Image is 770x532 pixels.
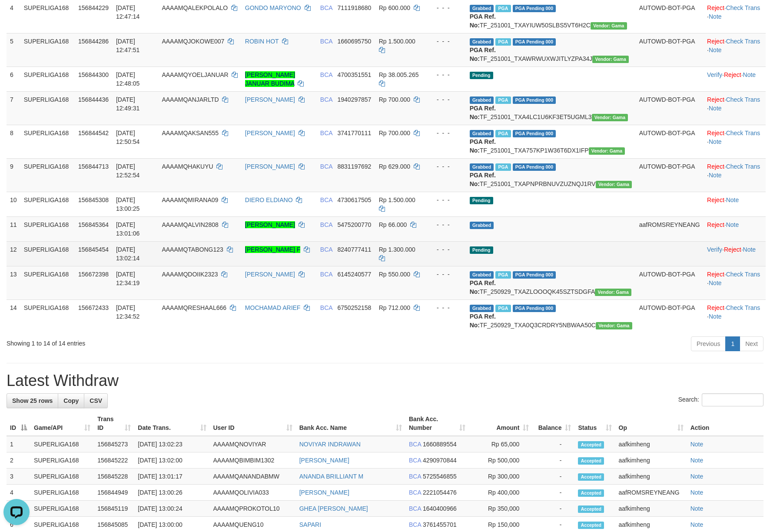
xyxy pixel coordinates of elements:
[636,158,704,192] td: AUTOWD-BOT-PGA
[707,71,722,78] a: Verify
[134,436,209,452] td: [DATE] 13:02:23
[337,38,371,45] span: Copy 1660695750 to clipboard
[430,220,463,229] div: - - -
[30,485,94,501] td: SUPERLIGA168
[469,469,532,485] td: Rp 300,000
[320,221,332,228] span: BCA
[320,96,332,103] span: BCA
[7,192,20,216] td: 10
[320,130,332,136] span: BCA
[30,469,94,485] td: SUPERLIGA168
[430,196,463,204] div: - - -
[337,246,371,253] span: Copy 8240777411 to clipboard
[320,304,332,311] span: BCA
[94,469,134,485] td: 156845228
[470,130,494,137] span: Grabbed
[596,322,632,329] span: Vendor URL: https://trx31.1velocity.biz
[430,162,463,171] div: - - -
[12,397,53,404] span: Show 25 rows
[709,13,722,20] a: Note
[320,38,332,45] span: BCA
[513,271,556,279] span: PGA Pending
[690,489,704,496] a: Note
[320,271,332,278] span: BCA
[84,393,108,408] a: CSV
[470,197,493,204] span: Pending
[116,196,140,212] span: [DATE] 13:00:25
[78,38,109,45] span: 156844286
[513,38,556,46] span: PGA Pending
[379,163,410,170] span: Rp 629.000
[740,336,763,351] a: Next
[245,38,279,45] a: ROBIN HOT
[532,485,574,501] td: -
[704,158,766,192] td: · ·
[379,96,410,103] span: Rp 700.000
[532,436,574,452] td: -
[299,441,361,448] a: NOVIYAR INDRAWAN
[7,411,30,436] th: ID: activate to sort column descending
[513,130,556,137] span: PGA Pending
[470,172,496,187] b: PGA Ref. No:
[116,271,140,286] span: [DATE] 12:34:19
[30,411,94,436] th: Game/API: activate to sort column ascending
[134,501,209,517] td: [DATE] 13:00:24
[724,246,741,253] a: Reject
[726,38,760,45] a: Check Trans
[636,299,704,333] td: AUTOWD-BOT-PGA
[704,91,766,125] td: · ·
[320,246,332,253] span: BCA
[245,71,295,87] a: [PERSON_NAME] JANUAR BUDIMA
[466,91,636,125] td: TF_251001_TXA4LC1U6KF3ET5UGML3
[20,299,75,333] td: SUPERLIGA168
[596,181,632,188] span: Vendor URL: https://trx31.1velocity.biz
[423,505,457,512] span: Copy 1640400966 to clipboard
[134,452,209,469] td: [DATE] 13:02:00
[615,411,687,436] th: Op: activate to sort column ascending
[245,196,293,203] a: DIERO ELDIANO
[379,38,415,45] span: Rp 1.500.000
[704,192,766,216] td: ·
[210,485,296,501] td: AAAAMQOLIVIA033
[337,96,371,103] span: Copy 1940297857 to clipboard
[690,441,704,448] a: Note
[707,304,724,311] a: Reject
[245,304,301,311] a: MOCHAMAD ARIEF
[379,304,410,311] span: Rp 712.000
[94,485,134,501] td: 156844949
[709,172,722,179] a: Note
[469,452,532,469] td: Rp 500,000
[337,271,371,278] span: Copy 6145240577 to clipboard
[574,411,615,436] th: Status: activate to sort column ascending
[466,158,636,192] td: TF_251001_TXAPNPRBNUVZUZNQJ1RV
[470,105,496,120] b: PGA Ref. No:
[470,279,496,295] b: PGA Ref. No:
[466,266,636,299] td: TF_250929_TXAZLOOOQK45SZTSDGFA
[20,266,75,299] td: SUPERLIGA168
[707,196,724,203] a: Reject
[296,411,405,436] th: Bank Acc. Name: activate to sort column ascending
[20,33,75,66] td: SUPERLIGA168
[470,47,496,62] b: PGA Ref. No:
[162,4,228,11] span: AAAAMQALEKPOLALO
[7,91,20,125] td: 7
[495,305,511,312] span: Marked by aafsoycanthlai
[707,96,724,103] a: Reject
[430,245,463,254] div: - - -
[7,241,20,266] td: 12
[470,163,494,171] span: Grabbed
[615,485,687,501] td: aafROMSREYNEANG
[245,163,295,170] a: [PERSON_NAME]
[470,138,496,154] b: PGA Ref. No:
[430,37,463,46] div: - - -
[20,125,75,158] td: SUPERLIGA168
[245,96,295,103] a: [PERSON_NAME]
[116,38,140,53] span: [DATE] 12:47:51
[78,4,109,11] span: 156844229
[409,473,421,480] span: BCA
[337,196,371,203] span: Copy 4730617505 to clipboard
[495,163,511,171] span: Marked by aafsoycanthlai
[245,221,295,228] a: [PERSON_NAME]
[7,158,20,192] td: 9
[7,452,30,469] td: 2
